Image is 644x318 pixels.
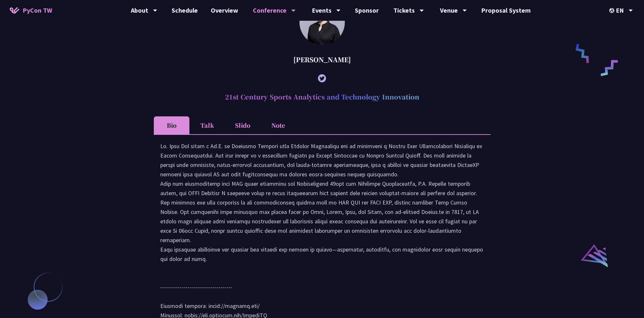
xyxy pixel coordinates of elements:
[154,87,491,107] h2: 21st Century Sports Analytics and Technology Innovation
[189,116,225,134] li: Talk
[10,7,19,14] img: Home icon of PyCon TW 2025
[23,6,52,15] span: PyCon TW
[154,50,491,69] div: [PERSON_NAME]
[261,116,296,134] li: Note
[3,2,59,18] a: PyCon TW
[609,8,616,13] img: Locale Icon
[154,116,189,134] li: Bio
[225,116,261,134] li: Slido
